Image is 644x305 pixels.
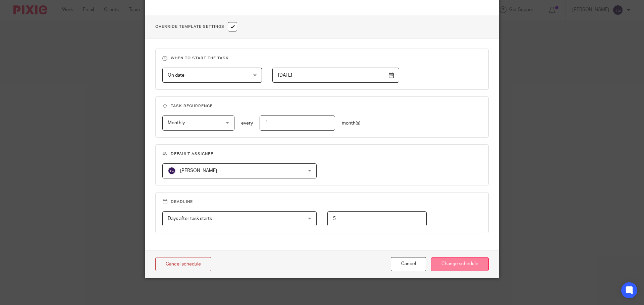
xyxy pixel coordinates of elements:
[431,257,489,272] input: Change schedule
[168,216,212,221] span: Days after task starts
[162,151,482,157] h3: Default assignee
[162,56,482,61] h3: When to start the task
[168,167,176,175] img: svg%3E
[162,103,482,109] h3: Task recurrence
[155,22,237,31] h1: Override Template Settings
[342,121,361,126] span: month(s)
[162,199,482,205] h3: Deadline
[391,257,426,272] button: Cancel
[168,121,185,125] span: Monthly
[155,257,211,272] a: Cancel schedule
[168,73,184,78] span: On date
[180,168,217,173] span: [PERSON_NAME]
[241,120,253,127] p: every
